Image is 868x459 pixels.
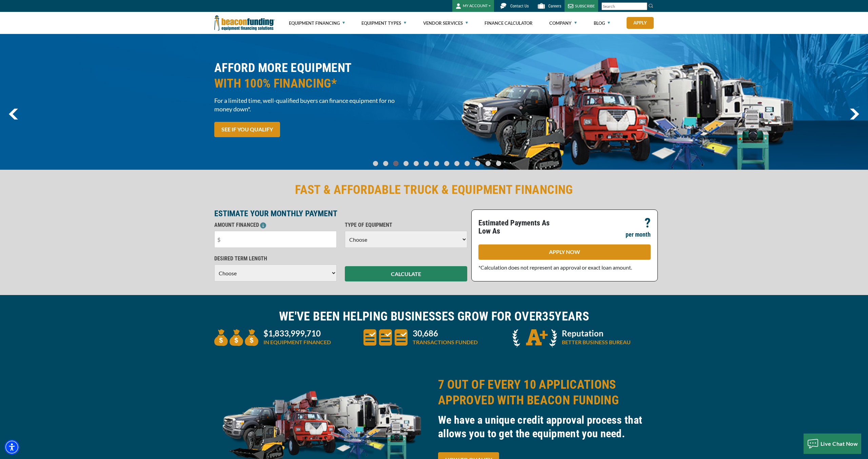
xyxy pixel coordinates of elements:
p: per month [626,231,651,239]
img: three money bags to convey large amount of equipment financed [214,329,258,346]
a: Apply [627,17,654,29]
p: TRANSACTIONS FUNDED [413,338,478,346]
div: Accessibility Menu [4,440,19,455]
button: Live Chat Now [804,434,862,454]
h2: WE'VE BEEN HELPING BUSINESSES GROW FOR OVER YEARS [214,309,654,324]
p: DESIRED TERM LENGTH [214,255,337,263]
button: CALCULATE [345,266,467,281]
a: Go To Slide 10 [473,161,482,166]
img: Left Navigator [9,109,18,120]
a: Go To Slide 5 [422,161,431,166]
p: $1,833,999,710 [263,329,331,337]
h2: FAST & AFFORDABLE TRUCK & EQUIPMENT FINANCING [214,182,654,198]
a: Company [549,12,577,34]
span: For a limited time, well-qualified buyers can finance equipment for no money down*. [214,96,430,113]
a: Go To Slide 9 [463,161,471,166]
p: ? [645,219,651,227]
p: Estimated Payments As Low As [478,219,560,235]
a: Vendor Services [423,12,468,34]
a: Go To Slide 0 [372,161,380,166]
img: Right Navigator [850,109,859,120]
h2: AFFORD MORE EQUIPMENT [214,60,430,91]
span: Contact Us [510,4,529,8]
a: next [850,109,859,120]
h2: 7 OUT OF EVERY 10 APPLICATIONS APPROVED WITH BEACON FUNDING [438,377,654,408]
a: Equipment Types [361,12,406,34]
a: Go To Slide 1 [382,161,390,166]
span: Live Chat Now [821,440,858,447]
a: Go To Slide 4 [412,161,420,166]
input: $ [214,231,337,248]
a: SEE IF YOU QUALIFY [214,122,280,137]
p: BETTER BUSINESS BUREAU [562,338,631,346]
a: Blog [594,12,610,34]
a: Go To Slide 11 [484,161,492,166]
input: Search [601,2,647,10]
a: APPLY NOW [478,244,651,260]
img: A + icon [513,329,557,348]
img: Search [648,3,654,8]
a: Go To Slide 12 [494,161,503,166]
p: TYPE OF EQUIPMENT [345,221,467,229]
a: Go To Slide 8 [453,161,461,166]
a: previous [9,109,18,120]
p: Reputation [562,329,631,337]
a: Go To Slide 6 [433,161,441,166]
span: *Calculation does not represent an approval or exact loan amount. [478,264,632,271]
p: ESTIMATE YOUR MONTHLY PAYMENT [214,209,467,218]
h3: We have a unique credit approval process that allows you to get the equipment you need. [438,413,654,440]
a: Go To Slide 7 [443,161,451,166]
span: 35 [542,309,555,324]
img: Beacon Funding Corporation logo [214,12,275,34]
p: 30,686 [413,329,478,337]
a: Finance Calculator [485,12,533,34]
p: IN EQUIPMENT FINANCED [263,338,331,346]
a: Equipment Financing [289,12,345,34]
a: Go To Slide 2 [392,161,400,166]
p: AMOUNT FINANCED [214,221,337,229]
a: equipment collage [214,420,430,427]
a: Go To Slide 3 [402,161,410,166]
span: WITH 100% FINANCING* [214,76,430,91]
a: Clear search text [640,4,646,9]
span: Careers [548,4,561,8]
img: three document icons to convery large amount of transactions funded [363,329,408,346]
